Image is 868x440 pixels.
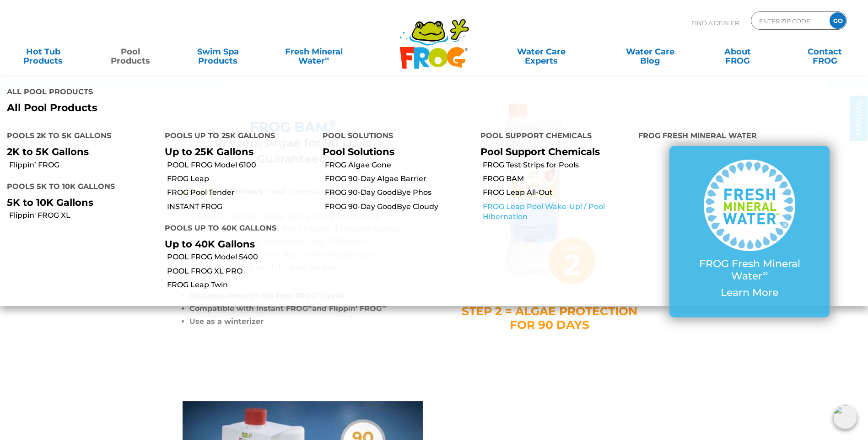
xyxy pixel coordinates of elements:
[703,43,771,61] a: AboutFROG
[688,287,811,299] p: Learn More
[762,268,768,278] sup: ∞
[271,43,356,61] a: Fresh MineralWater∞
[462,304,638,332] h4: STEP 2 = ALGAE PROTECTION FOR 90 DAYS
[97,43,165,61] a: PoolProducts
[7,128,151,146] h4: Pools 2K to 5K Gallons
[323,128,467,146] h4: Pool Solutions
[165,146,309,157] p: Up to 25K Gallons
[167,188,316,198] a: FROG Pool Tender
[325,188,474,198] a: FROG 90-Day GoodBye Phos
[165,238,309,250] p: Up to 40K Gallons
[688,258,811,282] p: FROG Fresh Mineral Water
[483,202,631,222] a: FROG Leap Pool Wake-Up! / Pool Hibernation
[9,160,158,170] a: Flippin’ FROG
[325,54,329,62] sup: ∞
[483,174,631,184] a: FROG BAM
[758,14,820,27] input: Zip Code Form
[480,146,625,157] p: Pool Support Chemicals
[483,160,631,170] a: FROG Test Strips for Pools
[167,252,316,262] a: POOL FROG Model 5400
[638,128,861,146] h4: FROG Fresh Mineral Water
[688,160,811,303] a: FROG Fresh Mineral Water∞ Learn More
[480,128,625,146] h4: Pool Support Chemicals
[7,178,151,197] h4: Pools 5K to 10K Gallons
[165,220,309,238] h4: Pools up to 40K Gallons
[691,11,739,34] p: Find A Dealer
[382,303,386,310] sup: ®
[830,12,846,29] input: GO
[325,202,474,212] a: FROG 90-Day GoodBye Cloudy
[167,266,316,276] a: POOL FROG XL PRO
[486,43,597,61] a: Water CareExperts
[616,43,684,61] a: Water CareBlog
[7,84,427,102] h4: All Pool Products
[325,160,474,170] a: FROG Algae Gone
[189,315,404,328] li: Use as a winterizer
[7,102,427,114] a: All Pool Products
[167,202,316,212] a: INSTANT FROG
[165,128,309,146] h4: Pools up to 25K Gallons
[7,146,151,157] p: 2K to 5K Gallons
[9,210,158,220] a: Flippin' FROG XL
[167,174,316,184] a: FROG Leap
[833,405,857,429] img: openIcon
[9,43,77,61] a: Hot TubProducts
[184,43,252,61] a: Swim SpaProducts
[791,43,859,61] a: ContactFROG
[483,188,631,198] a: FROG Leap All-Out
[323,146,394,157] a: Pool Solutions
[167,160,316,170] a: POOL FROG Model 6100
[7,197,151,208] p: 5K to 10K Gallons
[167,280,316,290] a: FROG Leap Twin
[325,174,474,184] a: FROG 90-Day Algae Barrier
[308,303,312,310] sup: ®
[189,302,404,315] li: Compatible with Instant FROG and Flippin’ FROG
